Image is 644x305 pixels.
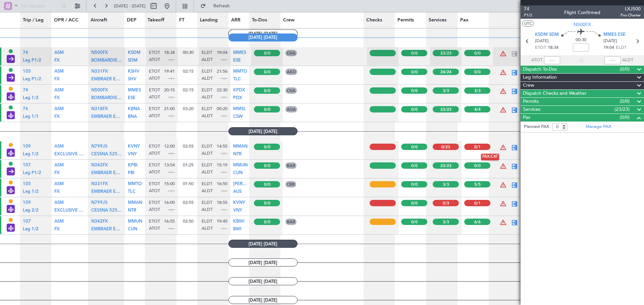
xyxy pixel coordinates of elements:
[233,109,246,113] a: MMSL
[202,151,213,157] span: ALDT
[228,127,298,135] span: [DATE] [DATE]
[128,201,142,205] span: MMAN
[183,68,194,74] span: 02:15
[91,172,122,177] a: EMBRAER EMB-545 Praetor 500
[23,221,31,226] a: 107
[91,69,108,74] span: N331FX
[233,79,241,83] a: TLC
[23,116,39,121] a: Leg 1/1
[91,191,122,196] a: EMBRAER EMB-500 Phenom 100
[23,219,31,224] span: 107
[23,154,39,158] a: Leg 1/2
[91,17,107,24] span: Aircraft
[149,151,160,157] span: ATOT
[217,69,227,75] span: 21:56
[535,45,546,51] span: ETOT
[202,200,212,206] span: ELDT
[128,219,142,224] span: MMUN
[524,5,532,12] span: 74
[54,203,64,207] a: ASM
[23,109,28,113] a: 76
[128,172,135,177] a: PBI
[149,169,160,175] span: ATOT
[586,124,611,130] a: Manage PAX
[128,97,136,102] a: ESE
[621,5,641,12] span: LXJ500
[91,109,108,113] a: N318FX
[233,146,248,151] a: MMAN
[128,90,141,94] a: MMES
[149,181,160,187] span: ETOT
[183,181,194,187] span: 01:50
[168,57,175,63] span: --:--
[207,4,235,8] span: Refresh
[231,17,240,24] span: ARR
[91,71,108,76] a: N331FX
[54,191,60,196] a: FX
[524,124,549,130] label: Planned PAX
[54,88,64,92] span: ASM
[91,154,122,158] a: CESSNA 525B Citation CJ3
[460,17,469,24] span: Pax
[283,17,294,24] span: Crew
[197,1,237,11] button: Refresh
[23,107,28,111] span: 76
[54,144,64,149] span: ASM
[91,107,108,111] span: N318FX
[217,181,227,187] span: 16:50
[200,17,218,24] span: Landing
[523,114,530,122] span: Pax
[128,107,140,111] span: KBNA
[23,189,39,194] span: Leg 1/2
[23,60,41,64] a: Leg P1/2
[128,152,137,156] span: VNY
[23,51,28,55] span: 74
[202,94,213,100] span: ALDT
[233,189,241,194] span: AUS
[54,165,64,169] a: ASM
[23,146,31,151] a: 109
[233,97,242,102] a: PDX
[164,162,175,168] span: 13:54
[233,77,241,81] span: TLC
[576,37,586,44] span: 00:30
[233,53,246,57] a: MMES
[91,163,108,167] span: N342FX
[23,229,39,233] a: Leg 1/2
[128,88,141,92] span: MMES
[149,144,160,150] span: ETOT
[91,219,108,224] span: N342FX
[233,96,242,100] span: PDX
[128,58,138,63] span: SDM
[149,106,160,112] span: ETOT
[221,57,227,63] span: --:--
[233,69,247,74] span: MMTO
[91,144,107,149] span: N799JS
[535,38,549,45] span: [DATE]
[23,152,39,156] span: Leg 1/2
[217,200,227,206] span: 18:55
[91,53,108,57] a: N500FX
[23,165,31,169] a: 107
[183,87,194,93] span: 02:15
[221,94,227,100] span: --:--
[233,71,247,76] a: MMTO
[54,227,60,231] span: FX
[620,98,630,105] span: (0/0)
[23,163,31,167] span: 107
[183,50,194,56] span: 00:30
[228,33,298,42] span: [DATE] [DATE]
[54,51,64,55] span: ASM
[168,151,175,157] span: --:--
[221,151,227,157] span: --:--
[128,69,140,74] span: KSHV
[149,188,160,194] span: ATOT
[128,171,135,175] span: PBI
[23,203,31,207] a: 109
[128,115,137,119] span: BNA
[217,162,227,168] span: 15:19
[54,229,60,233] a: FX
[54,71,64,76] a: ASM
[523,98,539,105] span: Permits
[54,69,64,74] span: ASM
